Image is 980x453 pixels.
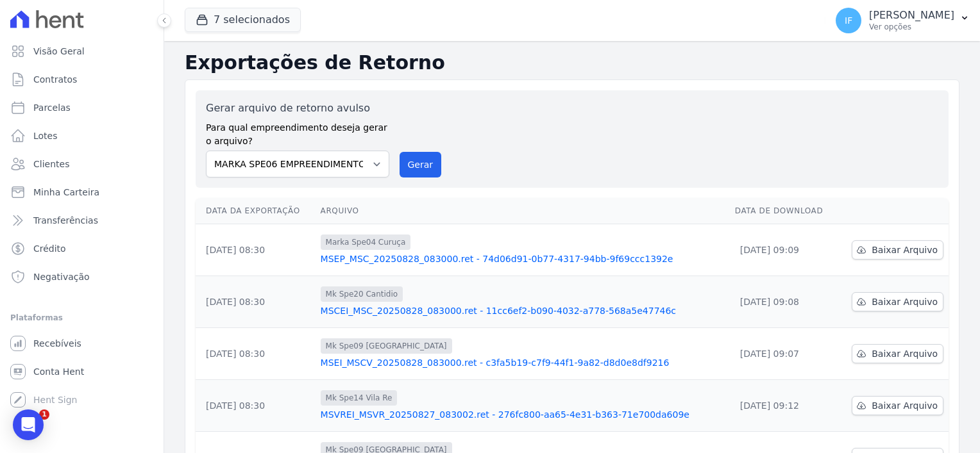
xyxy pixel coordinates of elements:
[39,409,49,420] span: 1
[33,73,77,86] span: Contratos
[10,310,153,325] div: Plataformas
[321,235,411,250] span: Marka Spe04 Curuça
[33,45,85,58] span: Visão Geral
[13,409,44,440] div: Open Intercom Messenger
[33,101,71,114] span: Parcelas
[730,198,838,224] th: Data de Download
[321,408,725,421] a: MSVREI_MSVR_20250827_083002.ret - 276fc800-aa65-4e31-b363-71e700da609e
[206,116,389,148] label: Para qual empreendimento deseja gerar o arquivo?
[33,365,84,378] span: Conta Hent
[5,67,158,92] a: Contratos
[321,252,725,265] a: MSEP_MSC_20250828_083000.ret - 74d06d91-0b77-4317-94bb-9f69ccc1392e
[869,9,954,22] p: [PERSON_NAME]
[730,380,838,432] td: [DATE] 09:12
[185,51,959,74] h2: Exportações de Retorno
[321,286,403,302] span: Mk Spe20 Cantidio
[5,179,158,205] a: Minha Carteira
[33,242,66,255] span: Crédito
[33,186,99,199] span: Minha Carteira
[5,123,158,149] a: Lotes
[5,151,158,177] a: Clientes
[825,3,980,38] button: IF [PERSON_NAME] Ver opções
[321,390,398,406] span: Mk Spe14 Vila Re
[872,295,938,308] span: Baixar Arquivo
[5,95,158,120] a: Parcelas
[206,101,389,116] label: Gerar arquivo de retorno avulso
[196,328,316,380] td: [DATE] 08:30
[872,347,938,360] span: Baixar Arquivo
[321,356,725,369] a: MSEI_MSCV_20250828_083000.ret - c3fa5b19-c7f9-44f1-9a82-d8d0e8df9216
[845,16,852,25] span: IF
[185,8,301,32] button: 7 selecionados
[5,236,158,261] a: Crédito
[316,198,730,224] th: Arquivo
[872,243,938,256] span: Baixar Arquivo
[196,198,316,224] th: Data da Exportação
[5,208,158,233] a: Transferências
[852,344,943,363] a: Baixar Arquivo
[5,38,158,64] a: Visão Geral
[33,129,58,142] span: Lotes
[33,214,98,227] span: Transferências
[196,224,316,276] td: [DATE] 08:30
[5,264,158,290] a: Negativação
[196,276,316,328] td: [DATE] 08:30
[872,399,938,412] span: Baixar Arquivo
[5,359,158,384] a: Conta Hent
[852,292,943,311] a: Baixar Arquivo
[33,158,69,170] span: Clientes
[852,240,943,259] a: Baixar Arquivo
[5,331,158,356] a: Recebíveis
[321,338,452,354] span: Mk Spe09 [GEOGRAPHIC_DATA]
[730,328,838,380] td: [DATE] 09:07
[196,380,316,432] td: [DATE] 08:30
[400,152,442,177] button: Gerar
[33,337,81,350] span: Recebíveis
[730,224,838,276] td: [DATE] 09:09
[869,22,954,32] p: Ver opções
[852,396,943,415] a: Baixar Arquivo
[730,276,838,328] td: [DATE] 09:08
[33,270,90,283] span: Negativação
[321,304,725,317] a: MSCEI_MSC_20250828_083000.ret - 11cc6ef2-b090-4032-a778-568a5e47746c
